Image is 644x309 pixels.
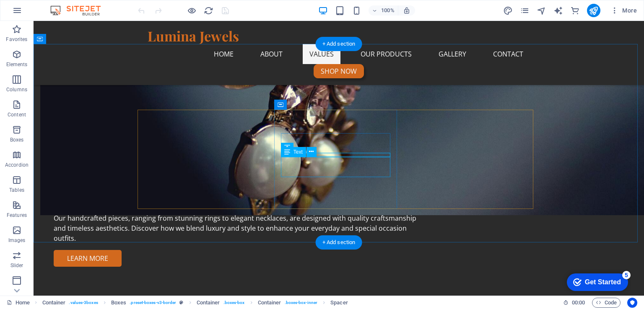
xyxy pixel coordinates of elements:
button: reload [203,5,213,15]
p: Accordion [5,162,29,168]
button: More [607,4,640,17]
button: commerce [570,5,580,15]
button: text_generator [553,5,563,15]
i: Publish [589,6,598,15]
button: Code [592,298,621,308]
h6: 100% [381,5,395,15]
span: Click to select. Double-click to edit [197,298,220,308]
div: 5 [62,2,70,10]
h6: Session time [563,298,585,308]
div: Get Started [25,9,61,17]
p: Elements [6,61,28,68]
button: design [503,5,513,15]
button: pages [520,5,530,15]
span: : [578,299,579,306]
i: Navigator [537,6,546,15]
span: . preset-boxes-v3-border [130,298,176,308]
i: Design (Ctrl+Alt+Y) [503,6,513,15]
p: Favorites [6,36,27,43]
span: Click to select. Double-click to edit [258,298,281,308]
i: Pages (Ctrl+Alt+S) [520,6,530,15]
i: This element is a customizable preset [179,300,183,305]
button: 100% [369,5,398,15]
a: Click to cancel selection. Double-click to open Pages [7,298,30,308]
i: AI Writer [553,6,563,15]
p: Columns [6,86,27,93]
div: Get Started 5 items remaining, 0% complete [7,4,68,22]
span: Click to select. Double-click to edit [111,298,126,308]
span: . boxes-box-inner [285,298,318,308]
div: + Add section [316,235,362,250]
p: Features [7,212,27,219]
button: publish [587,4,600,17]
button: Click here to leave preview mode and continue editing [187,5,197,15]
button: Usercentrics [627,298,637,308]
p: Boxes [10,136,24,143]
p: Tables [9,187,24,193]
span: Code [596,298,617,308]
i: Reload page [204,6,213,15]
span: . boxes-box [223,298,245,308]
p: Content [8,111,26,118]
span: Text [293,149,303,154]
span: 00 00 [572,298,585,308]
span: More [610,6,637,15]
i: Commerce [570,6,580,15]
img: Editor Logo [48,5,111,15]
i: On resize automatically adjust zoom level to fit chosen device. [403,7,410,14]
nav: breadcrumb [42,298,348,308]
span: . values-3boxes [69,298,98,308]
button: navigator [537,5,547,15]
span: Click to select. Double-click to edit [330,298,348,308]
p: Images [8,237,26,244]
span: Click to select. Double-click to edit [42,298,66,308]
div: + Add section [316,37,362,51]
p: Slider [10,262,23,269]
